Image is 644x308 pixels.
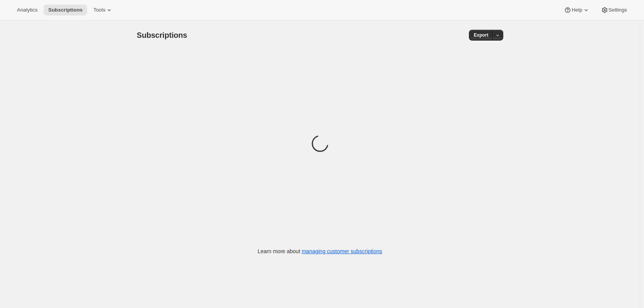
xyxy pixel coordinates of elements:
[258,247,382,255] p: Learn more about
[12,5,42,15] button: Analytics
[302,248,382,254] a: managing customer subscriptions
[44,5,87,15] button: Subscriptions
[17,7,37,13] span: Analytics
[48,7,83,13] span: Subscriptions
[474,32,488,38] span: Export
[596,5,632,15] button: Settings
[89,5,118,15] button: Tools
[559,5,594,15] button: Help
[137,31,187,39] span: Subscriptions
[609,7,627,13] span: Settings
[469,30,493,41] button: Export
[572,7,582,13] span: Help
[93,7,105,13] span: Tools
